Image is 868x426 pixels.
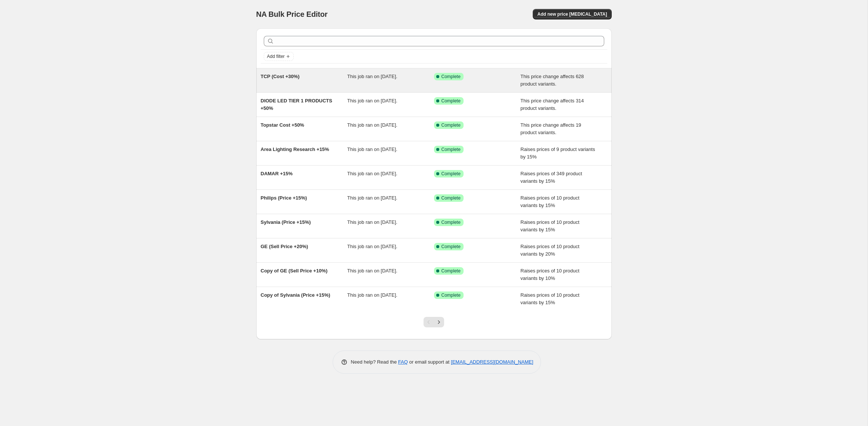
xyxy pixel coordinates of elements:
a: [EMAIL_ADDRESS][DOMAIN_NAME] [451,359,533,365]
span: Raises prices of 10 product variants by 20% [520,244,580,257]
span: Raises prices of 9 product variants by 15% [520,146,595,160]
span: DIODE LED TIER 1 PRODUCTS +50% [261,98,332,111]
span: Raises prices of 349 product variants by 15% [520,171,582,184]
span: Complete [441,195,461,201]
span: Raises prices of 10 product variants by 15% [520,292,580,305]
span: GE (Sell Price +20%) [261,244,308,249]
span: Philips (Price +15%) [261,195,307,201]
span: Complete [441,74,461,80]
span: Topstar Cost +50% [261,122,304,128]
span: Complete [441,268,461,274]
span: This job ran on [DATE]. [347,244,397,249]
span: Complete [441,292,461,298]
span: Raises prices of 10 product variants by 15% [520,195,580,208]
nav: Pagination [424,317,444,327]
span: Add filter [267,53,285,59]
span: Complete [441,122,461,128]
span: This job ran on [DATE]. [347,122,397,128]
span: This price change affects 314 product variants. [520,98,584,111]
span: Complete [441,219,461,225]
span: Sylvania (Price +15%) [261,219,311,225]
a: FAQ [398,359,408,365]
span: Complete [441,244,461,250]
span: TCP (Cost +30%) [261,74,300,79]
span: Raises prices of 10 product variants by 10% [520,268,580,281]
span: Complete [441,171,461,177]
span: NA Bulk Price Editor [256,10,328,18]
span: This job ran on [DATE]. [347,98,397,104]
span: This job ran on [DATE]. [347,268,397,274]
span: This job ran on [DATE]. [347,74,397,79]
span: Raises prices of 10 product variants by 15% [520,219,580,232]
span: This job ran on [DATE]. [347,146,397,152]
span: This job ran on [DATE]. [347,292,397,298]
span: Need help? Read the [351,359,398,365]
span: Complete [441,98,461,104]
span: Copy of Sylvania (Price +15%) [261,292,330,298]
span: This job ran on [DATE]. [347,219,397,225]
span: This job ran on [DATE]. [347,171,397,176]
button: Next [434,317,444,327]
span: Copy of GE (Sell Price +10%) [261,268,328,274]
button: Add new price [MEDICAL_DATA] [533,9,611,19]
span: This price change affects 628 product variants. [520,74,584,87]
span: DAMAR +15% [261,171,293,176]
span: Area Lighting Research +15% [261,146,329,152]
span: This price change affects 19 product variants. [520,122,581,135]
span: Add new price [MEDICAL_DATA] [537,11,607,17]
span: This job ran on [DATE]. [347,195,397,201]
span: or email support at [408,359,451,365]
button: Add filter [264,52,294,61]
span: Complete [441,146,461,152]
